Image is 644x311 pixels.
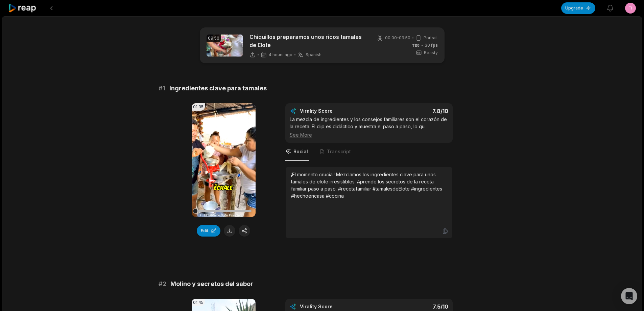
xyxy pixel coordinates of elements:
[269,52,292,58] span: 4 hours ago
[300,108,373,114] div: Virality Score
[249,33,366,49] p: Chiquillos preparamos unos ricos tamales de Elote
[290,131,448,138] div: See More
[290,116,448,138] div: La mezcla de ingredientes y los consejos familiares son el corazón de la receta. El clip es didác...
[197,225,220,237] button: Edit
[424,50,438,56] span: Beasty
[159,279,166,289] span: # 2
[385,35,410,41] span: 00:00 - 09:50
[327,148,351,155] span: Transcript
[291,171,447,199] div: ¡El momento crucial! Mezclamos los ingredientes clave para unos tamales de elote irresistibles. A...
[192,103,256,217] video: Your browser does not support mp4 format.
[425,42,438,48] span: 30
[293,148,308,155] span: Social
[170,279,253,289] span: Molino y secretos del sabor
[621,288,637,304] div: Open Intercom Messenger
[169,84,267,93] span: Ingredientes clave para tamales
[207,35,221,42] div: 09:50
[159,84,165,93] span: # 1
[300,303,373,310] div: Virality Score
[285,143,453,161] nav: Tabs
[561,2,595,14] button: Upgrade
[376,303,448,310] div: 7.5 /10
[376,108,448,114] div: 7.8 /10
[306,52,321,58] span: Spanish
[431,43,438,48] span: fps
[424,35,438,41] span: Portrait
